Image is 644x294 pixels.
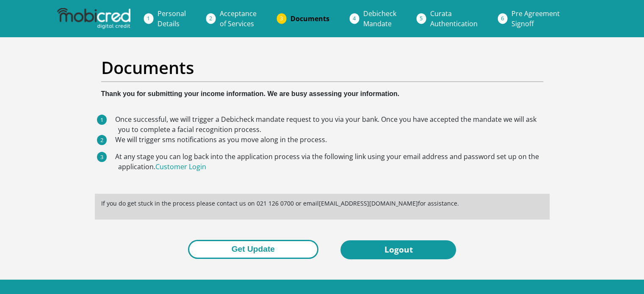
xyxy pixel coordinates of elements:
[101,199,543,208] p: If you do get stuck in the process please contact us on 021 126 0700 or email [EMAIL_ADDRESS][DOM...
[340,240,456,259] a: Logout
[155,162,206,171] a: Customer Login
[511,9,560,28] span: Pre Agreement Signoff
[151,5,193,32] a: PersonalDetails
[118,151,543,172] li: At any stage you can log back into the application process via the following link using your emai...
[423,5,484,32] a: CurataAuthentication
[357,5,403,32] a: DebicheckMandate
[158,9,186,28] span: Personal Details
[290,14,329,23] span: Documents
[57,8,130,29] img: mobicred logo
[284,10,336,27] a: Documents
[188,240,318,259] button: Get Update
[101,58,543,78] h2: Documents
[118,135,543,145] li: We will trigger sms notifications as you move along in the process.
[220,9,257,28] span: Acceptance of Services
[213,5,263,32] a: Acceptanceof Services
[505,5,567,32] a: Pre AgreementSignoff
[101,90,400,97] b: Thank you for submitting your income information. We are busy assessing your information.
[118,114,543,135] li: Once successful, we will trigger a Debicheck mandate request to you via your bank. Once you have ...
[430,9,478,28] span: Curata Authentication
[363,9,396,28] span: Debicheck Mandate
